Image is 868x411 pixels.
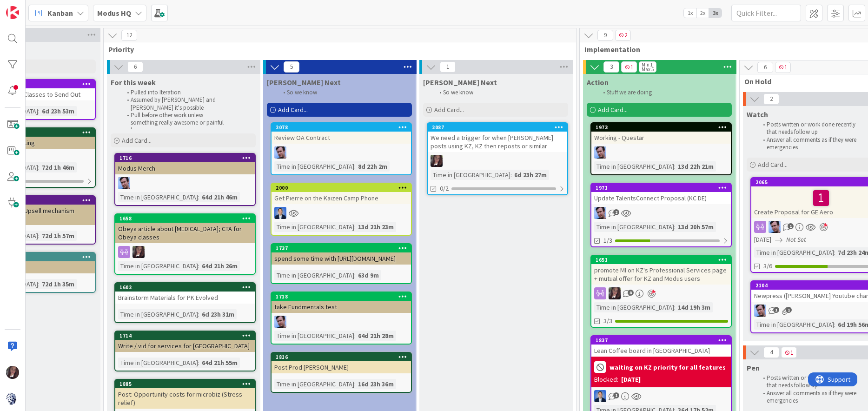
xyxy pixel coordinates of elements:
div: Update TalentsConnect Proposal (KC DE) [591,192,731,204]
div: Min 1 [642,62,653,67]
div: 1971 [596,185,731,191]
span: 9 [597,30,613,41]
div: 1737 [272,244,411,252]
div: 1651 [596,257,731,263]
div: Time in [GEOGRAPHIC_DATA] [594,161,674,172]
li: Stuff we are doing [598,89,704,96]
div: 2078Review OA Contract [272,123,411,144]
span: : [198,358,199,368]
span: : [834,247,835,258]
div: 64d 21h 26m [199,261,240,271]
div: 72d 1h 46m [40,162,77,172]
div: We need a trigger for when [PERSON_NAME] posts using KZ, KZ then reposts or similar [428,132,567,152]
img: Visit kanbanzone.com [6,6,19,19]
div: Time in [GEOGRAPHIC_DATA] [274,379,354,389]
div: 1971 [591,184,731,192]
div: Modus Merch [115,162,255,174]
div: Time in [GEOGRAPHIC_DATA] [431,170,510,180]
span: 1 [781,347,797,358]
div: spend some time with [URL][DOMAIN_NAME] [272,252,411,265]
div: 1718take Fundmentals test [272,292,411,313]
span: [DATE] [754,235,771,245]
div: 1716Modus Merch [115,154,255,174]
div: 16d 23h 36m [356,379,396,389]
span: 2x [696,8,709,18]
div: Review OA Contract [272,132,411,144]
img: TD [431,155,443,167]
img: JB [594,146,606,159]
span: 2 [615,30,631,41]
div: 1716 [119,155,255,161]
i: Not Set [786,235,806,244]
li: Assumed by [PERSON_NAME] and [PERSON_NAME] it's possible [122,96,228,112]
div: JB [115,177,255,189]
div: 1716 [115,154,255,162]
div: 1737 [276,245,411,252]
li: Pulled into Iteration [122,89,228,96]
img: JB [769,221,781,233]
span: Add Card... [434,106,464,114]
div: Time in [GEOGRAPHIC_DATA] [118,261,198,271]
div: 2087We need a trigger for when [PERSON_NAME] posts using KZ, KZ then reposts or similar [428,123,567,152]
div: Time in [GEOGRAPHIC_DATA] [118,309,198,319]
span: 8 [628,290,634,296]
img: TD [609,287,621,299]
div: 1714 [119,332,255,339]
span: 2 [763,93,779,105]
div: Max 5 [642,67,654,72]
span: 3x [709,8,722,18]
span: Priority [108,45,564,54]
span: For this week [111,78,156,87]
div: Time in [GEOGRAPHIC_DATA] [118,358,198,368]
div: JB [272,316,411,328]
span: Toni Next [423,78,497,87]
span: Action [587,78,609,87]
span: : [674,302,676,312]
span: 2 [613,209,619,215]
div: Write / vid for services for [GEOGRAPHIC_DATA] [115,340,255,352]
div: Time in [GEOGRAPHIC_DATA] [274,331,354,341]
span: Add Card... [598,106,628,114]
span: Support [20,1,42,13]
span: Watch [747,110,768,119]
span: 1 [773,307,779,313]
img: JB [274,146,286,159]
div: 2000Get Pierre on the Kaizen Camp Phone [272,184,411,204]
input: Quick Filter... [731,5,801,21]
span: : [354,222,356,232]
div: Brainstorm Materials for PK Evolved [115,292,255,304]
div: TD [115,246,255,258]
span: : [354,161,356,172]
b: Modus HQ [97,8,131,18]
div: 2000 [272,184,411,192]
img: JB [118,177,130,189]
span: 1 [775,62,791,73]
span: 1 [788,223,794,229]
span: : [38,162,40,172]
div: 1816 [272,353,411,361]
div: 2078 [276,124,411,131]
div: 1714 [115,331,255,340]
div: 1718 [276,293,411,300]
div: 1658 [115,214,255,223]
div: JB [591,207,731,219]
span: : [834,319,835,330]
div: 72d 1h 57m [40,231,77,241]
div: Working - Questar [591,132,731,144]
img: JB [594,207,606,219]
div: TD [591,287,731,299]
span: : [674,222,676,232]
span: 1x [684,8,696,18]
img: JB [754,305,766,317]
div: 13d 22h 21m [676,161,716,172]
div: 6d 23h 53m [40,106,77,116]
span: : [198,261,199,271]
span: Pen [747,363,760,372]
div: 1837 [596,337,731,344]
div: [DATE] [621,375,641,384]
div: 1885 [119,381,255,387]
span: 1 [440,61,456,73]
div: 1971Update TalentsConnect Proposal (KC DE) [591,184,731,204]
div: take Fundmentals test [272,301,411,313]
span: Jim Next [267,78,341,87]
